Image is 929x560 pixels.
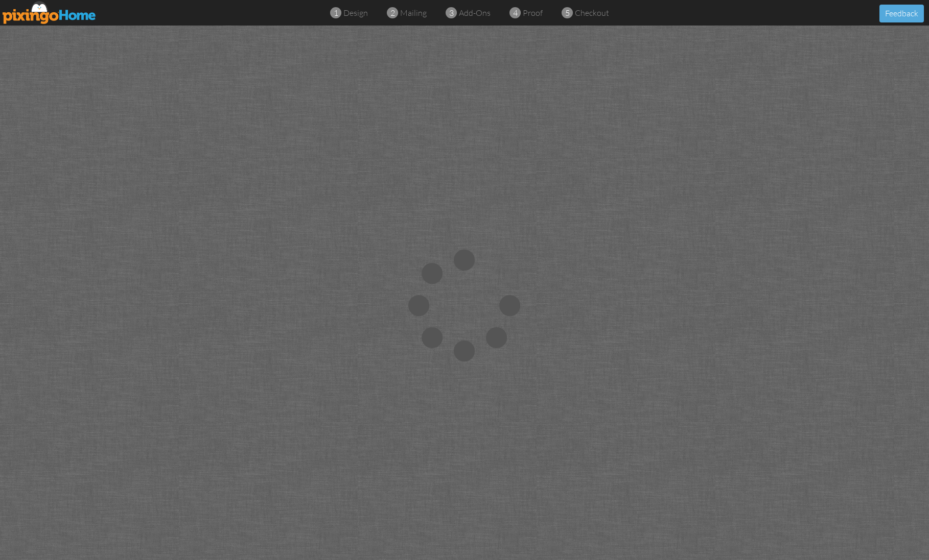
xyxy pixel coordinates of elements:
span: mailing [400,8,427,18]
span: 2 [390,7,395,19]
span: add-ons [459,8,491,18]
button: Feedback [879,5,924,22]
span: 3 [449,7,454,19]
span: proof [523,8,543,18]
img: pixingo logo [3,1,97,24]
span: checkout [575,8,609,18]
span: 4 [513,7,518,19]
span: design [343,8,368,18]
span: 5 [565,7,570,19]
span: 1 [334,7,338,19]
